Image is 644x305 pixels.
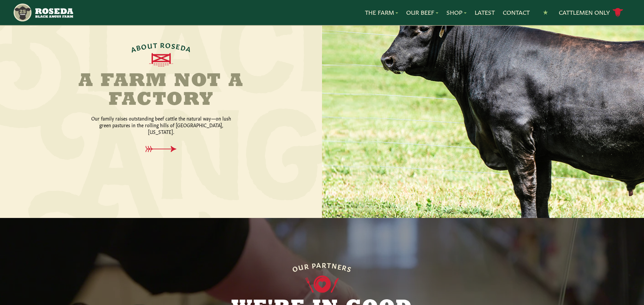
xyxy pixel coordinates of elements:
span: U [147,41,153,49]
img: https://roseda.com/wp-content/uploads/2021/05/roseda-25-header.png [13,3,73,22]
span: O [165,41,172,49]
span: S [346,264,353,273]
span: R [304,262,310,270]
span: P [311,261,317,269]
div: ABOUT ROSEDA [129,41,193,53]
a: Shop [446,8,467,17]
span: U [298,262,305,271]
a: Contact [503,8,530,17]
a: Latest [475,8,495,17]
span: R [160,41,165,48]
span: O [140,42,148,50]
span: E [175,42,181,50]
span: T [153,41,158,49]
a: Cattlemen Only [559,7,623,18]
span: R [341,263,348,272]
div: OUR PARTNERS [291,261,353,273]
span: N [331,261,338,269]
a: The Farm [365,8,398,17]
p: Our family raises outstanding beef cattle the natural way—on lush green pastures in the rolling h... [91,115,231,135]
span: D [180,43,187,51]
span: A [185,44,193,53]
span: T [327,261,332,269]
span: R [322,261,327,268]
a: Our Beef [406,8,438,17]
span: B [135,43,142,52]
span: S [171,42,176,50]
span: A [130,44,137,53]
span: A [316,261,322,269]
h2: A Farm Not a Factory [77,72,245,109]
span: E [337,262,343,270]
span: O [291,264,299,273]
